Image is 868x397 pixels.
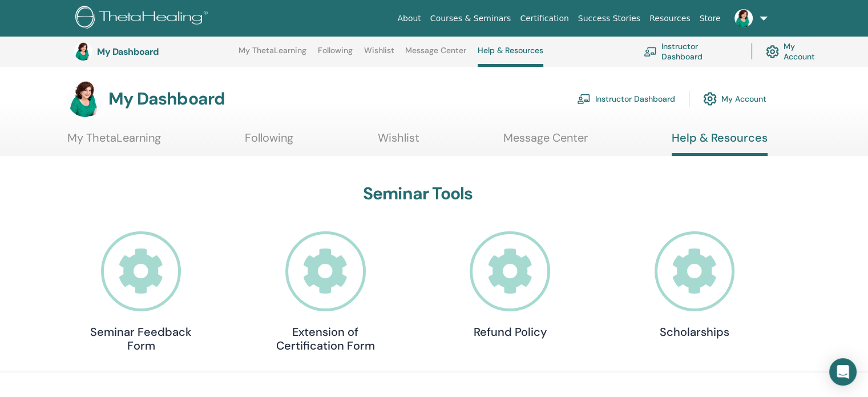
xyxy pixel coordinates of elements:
[695,8,725,29] a: Store
[75,6,212,31] img: logo.png
[766,42,779,61] img: cog.svg
[74,42,92,61] img: default.jpg
[703,86,766,111] a: My Account
[574,8,645,29] a: Success Stories
[426,8,516,29] a: Courses & Seminars
[829,358,857,386] div: Open Intercom Messenger
[644,47,657,57] img: chalkboard-teacher.svg
[84,231,198,353] a: Seminar Feedback Form
[239,46,306,64] a: My ThetaLearning
[405,46,466,64] a: Message Center
[67,81,104,117] img: default.jpg
[453,325,567,339] h4: Refund Policy
[318,46,353,64] a: Following
[364,46,394,64] a: Wishlist
[577,94,591,104] img: chalkboard-teacher.svg
[453,231,567,339] a: Refund Policy
[108,89,225,109] h3: My Dashboard
[515,8,573,29] a: Certification
[645,8,695,29] a: Resources
[268,325,382,352] h4: Extension of Certification Form
[703,89,717,109] img: cog.svg
[734,9,753,27] img: default.jpg
[478,46,543,67] a: Help & Resources
[84,325,198,352] h4: Seminar Feedback Form
[637,231,752,339] a: Scholarships
[268,231,382,353] a: Extension of Certification Form
[577,86,675,111] a: Instructor Dashboard
[84,183,752,204] h3: Seminar Tools
[393,8,425,29] a: About
[637,325,752,339] h4: Scholarships
[67,131,161,153] a: My ThetaLearning
[245,131,293,153] a: Following
[97,46,211,57] h3: My Dashboard
[644,39,737,64] a: Instructor Dashboard
[766,39,826,64] a: My Account
[672,131,768,156] a: Help & Resources
[378,131,419,153] a: Wishlist
[503,131,588,153] a: Message Center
